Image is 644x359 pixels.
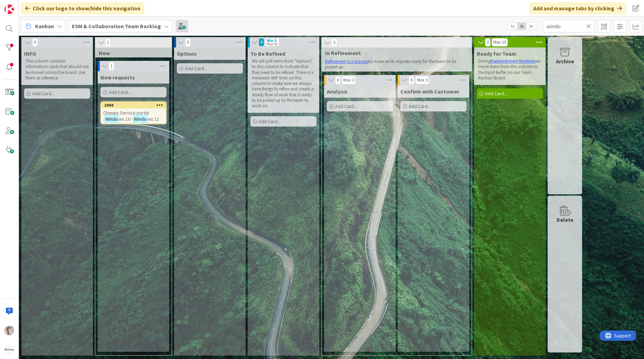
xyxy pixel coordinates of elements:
[409,76,414,84] span: 0
[259,118,281,124] span: Add Card...
[14,1,31,9] span: Support
[493,41,506,44] div: Max 10
[485,38,491,46] span: 0
[417,78,428,82] div: Max 3
[327,88,347,95] span: Analysis
[101,102,166,123] div: 2049Change Service portal :Windows 10 -Windows 11
[325,59,468,70] p: to make work requests ready for the team to be picked up.
[409,103,431,109] span: Add Card...
[104,103,166,108] div: 2049
[109,62,114,70] span: 1
[4,345,14,355] img: avatar
[335,103,357,109] span: Add Card...
[477,50,516,57] span: Ready for Team
[325,50,463,56] span: In Refinement
[32,38,38,46] span: 0
[72,23,161,30] b: ESM & Collaboration Team Backlog
[119,116,133,122] span: ws 10 -
[100,74,135,81] span: New requests
[478,58,541,81] p: During we move items from this column to the Input Buffer on our Team Kanban Board.
[99,50,163,56] span: New
[259,38,264,46] span: 0
[109,89,131,95] span: Add Card...
[485,90,507,97] span: Add Card...
[104,115,119,123] mark: Windo
[250,50,285,57] span: To Be Refined
[325,58,368,64] a: Refinement is a process
[508,23,517,30] span: 1x
[105,39,111,47] span: 1
[35,22,54,30] span: Kanban
[32,90,54,97] span: Add Card...
[526,23,536,30] span: 3x
[267,39,276,42] div: Min 3
[400,88,459,95] span: Confirm with Customer
[148,116,159,122] span: ws 11
[529,2,626,14] div: Add and manage tabs by clicking
[24,50,36,57] span: INFO
[491,58,535,64] a: Replenishment Meetings
[185,65,207,72] span: Add Card...
[21,2,144,14] div: Click our logo to show/hide this navigation
[103,110,149,122] span: Change Service portal :
[101,102,166,108] div: 2049
[25,58,89,81] p: This column contains information cards that should not be moved across the board. Use them as ref...
[343,78,354,82] div: Max 3
[517,23,526,30] span: 2x
[332,39,337,47] span: 0
[557,216,573,224] div: Delete
[177,50,197,57] span: Options
[543,20,594,32] input: Quick Filter...
[252,58,315,109] p: We will pull items from "Options" to this column to indicate that they need to be refined. There ...
[335,76,341,84] span: 0
[4,326,14,335] img: Rd
[4,4,14,14] img: Visit kanbanzone.com
[556,57,574,65] div: Archive
[267,42,278,46] div: Max 10
[185,38,191,46] span: 0
[133,115,147,123] mark: Windo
